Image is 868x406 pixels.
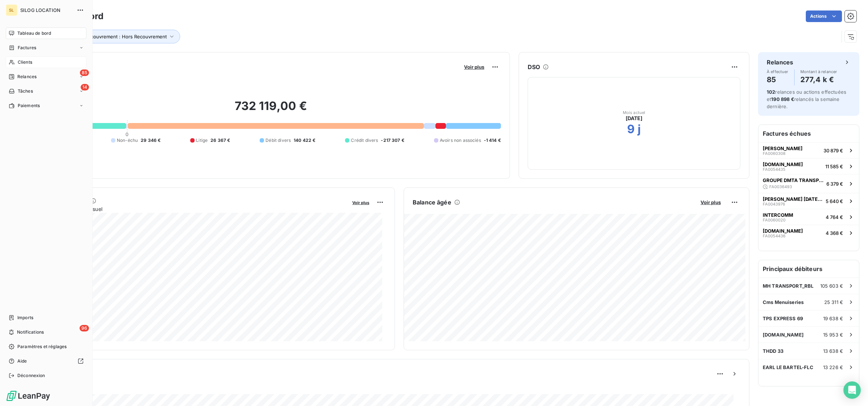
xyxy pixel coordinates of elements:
[763,283,813,289] span: MH TRANSPORT_RBL
[464,64,484,70] span: Voir plus
[763,177,824,183] span: GROUPE DMTA TRANSPORTS
[210,137,230,144] span: 26 367 €
[80,325,89,331] span: 96
[701,199,721,205] span: Voir plus
[17,314,33,321] span: Imports
[6,4,17,16] div: SL
[763,218,786,222] span: FA0060020
[824,299,843,305] span: 25 311 €
[843,381,861,399] div: Open Intercom Messenger
[125,131,128,137] span: 0
[758,209,859,225] button: INTERCOMMFA00600204 764 €
[18,88,33,94] span: Tâches
[767,69,788,74] span: À effectuer
[823,348,843,354] span: 13 638 €
[6,355,86,367] a: Aide
[17,329,44,335] span: Notifications
[823,364,843,370] span: 13 226 €
[141,137,161,144] span: 29 346 €
[763,332,804,338] span: [DOMAIN_NAME]
[823,316,843,321] span: 19 638 €
[80,69,89,76] span: 85
[758,174,859,193] button: GROUPE DMTA TRANSPORTSFA00364936 379 €
[627,122,635,136] h2: 9
[17,73,37,80] span: Relances
[528,63,540,71] h6: DSO
[800,69,837,74] span: Montant à relancer
[20,7,72,13] span: SILOG LOCATION
[820,283,843,289] span: 105 603 €
[484,137,501,144] span: -1 414 €
[351,137,378,144] span: Crédit divers
[767,89,775,95] span: 102
[196,137,208,144] span: Litige
[51,30,180,43] button: chargé de recouvrement : Hors Recouvrement
[767,74,788,85] h4: 85
[763,228,803,234] span: [DOMAIN_NAME]
[698,199,723,206] button: Voir plus
[758,225,859,241] button: [DOMAIN_NAME]FA00544364 368 €
[758,142,859,158] button: [PERSON_NAME]FA006030830 879 €
[763,234,786,238] span: FA0054436
[352,200,369,205] span: Voir plus
[826,198,843,204] span: 5 640 €
[440,137,481,144] span: Avoirs non associés
[763,212,793,218] span: INTERCOMM
[763,151,786,156] span: FA0060308
[767,89,846,109] span: relances ou actions effectuées et relancés la semaine dernière.
[117,137,138,144] span: Non-échu
[758,158,859,174] button: [DOMAIN_NAME]FA005443511 585 €
[763,202,785,206] span: FA0043976
[771,96,794,102] span: 190 898 €
[763,316,803,321] span: TPS EXPRESS 69
[17,343,67,350] span: Paramètres et réglages
[758,193,859,209] button: [PERSON_NAME] [DATE][PERSON_NAME]FA00439765 640 €
[626,115,643,122] span: [DATE]
[413,198,451,207] h6: Balance âgée
[381,137,404,144] span: -217 307 €
[294,137,315,144] span: 140 422 €
[763,161,803,167] span: [DOMAIN_NAME]
[825,164,843,169] span: 11 585 €
[638,122,641,136] h2: j
[763,196,823,202] span: [PERSON_NAME] [DATE][PERSON_NAME]
[826,230,843,236] span: 4 368 €
[767,58,793,67] h6: Relances
[265,137,291,144] span: Débit divers
[758,260,859,278] h6: Principaux débiteurs
[763,145,803,151] span: [PERSON_NAME]
[763,299,804,305] span: Cms Menuiseries
[18,102,40,109] span: Paiements
[758,125,859,142] h6: Factures échues
[18,45,36,51] span: Factures
[826,214,843,220] span: 4 764 €
[826,181,843,187] span: 6 379 €
[18,59,32,65] span: Clients
[41,205,347,213] span: Chiffre d'affaires mensuel
[763,364,813,370] span: EARL LE BARTEL-FLC
[17,372,45,379] span: Déconnexion
[17,358,27,364] span: Aide
[62,34,167,39] span: chargé de recouvrement : Hors Recouvrement
[763,167,786,172] span: FA0054435
[763,348,783,354] span: THDD 33
[17,30,51,37] span: Tableau de bord
[824,148,843,153] span: 30 879 €
[41,99,501,120] h2: 732 119,00 €
[806,10,842,22] button: Actions
[350,199,371,206] button: Voir plus
[800,74,837,85] h4: 277,4 k €
[769,185,792,189] span: FA0036493
[623,110,646,115] span: Mois actuel
[823,332,843,338] span: 15 953 €
[462,64,486,70] button: Voir plus
[6,390,51,402] img: Logo LeanPay
[81,84,89,90] span: 14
